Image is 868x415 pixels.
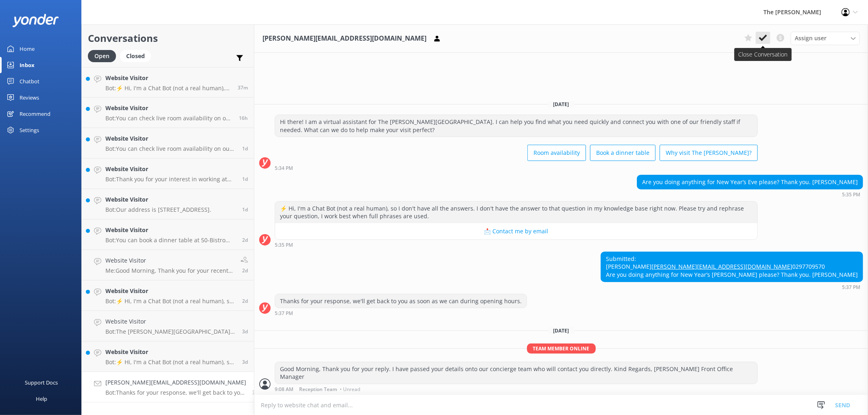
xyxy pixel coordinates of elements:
div: Oct 03 2025 05:37pm (UTC +13:00) Pacific/Auckland [601,284,863,290]
strong: 9:08 AM [275,387,293,392]
div: Settings [20,122,39,138]
span: Assign user [795,34,826,43]
div: Submitted: [PERSON_NAME] 0297709570 Are you doing anything for New Year’s [PERSON_NAME] please? T... [601,252,863,282]
p: Bot: The [PERSON_NAME][GEOGRAPHIC_DATA] is open 24 hours a day. The 50 Bistro restaurant is open ... [105,328,236,335]
strong: 5:37 PM [275,311,293,316]
strong: 5:35 PM [842,192,860,197]
p: Bot: ⚡ Hi, I'm a Chat Bot (not a real human), so I don't have all the answers. I don't have the a... [105,298,236,305]
strong: 5:34 PM [275,166,293,171]
a: Website VisitorBot:The [PERSON_NAME][GEOGRAPHIC_DATA] is open 24 hours a day. The 50 Bistro resta... [82,311,254,341]
h4: Website Visitor [105,134,236,143]
div: Oct 07 2025 09:08am (UTC +13:00) Pacific/Auckland [275,386,758,392]
strong: 5:37 PM [842,285,860,290]
span: Oct 06 2025 04:47pm (UTC +13:00) Pacific/Auckland [239,115,248,122]
div: Oct 03 2025 05:37pm (UTC +13:00) Pacific/Auckland [275,310,527,316]
span: Oct 03 2025 08:59pm (UTC +13:00) Pacific/Auckland [242,328,248,335]
div: Assign User [791,32,860,45]
div: ⚡ Hi, I'm a Chat Bot (not a real human), so I don't have all the answers. I don't have the answer... [275,202,757,223]
button: Room availability [527,145,586,161]
a: Website VisitorBot:Our address is [STREET_ADDRESS].1d [82,189,254,219]
h4: Website Visitor [105,348,236,356]
h4: Website Visitor [105,256,234,265]
div: Home [20,41,35,57]
span: [DATE] [549,101,574,108]
div: Thanks for your response, we'll get back to you as soon as we can during opening hours. [275,294,527,308]
a: Website VisitorBot:You can check live room availability on our website at [URL][DOMAIN_NAME]. If ... [82,98,254,128]
div: Help [36,391,47,407]
a: [PERSON_NAME][EMAIL_ADDRESS][DOMAIN_NAME]Bot:Thanks for your response, we'll get back to you as s... [82,372,254,402]
p: Bot: Our address is [STREET_ADDRESS]. [105,206,211,213]
p: Bot: Thanks for your response, we'll get back to you as soon as we can during opening hours. [105,389,246,396]
span: Oct 04 2025 10:08am (UTC +13:00) Pacific/Auckland [242,298,248,304]
span: Oct 05 2025 10:47am (UTC +13:00) Pacific/Auckland [242,206,248,213]
h2: Conversations [88,30,248,46]
a: Website VisitorBot:⚡ Hi, I'm a Chat Bot (not a real human), so I don't have all the answers. I do... [82,67,254,98]
div: Recommend [20,106,50,122]
a: Website VisitorBot:You can check live room availability on our website at [URL][DOMAIN_NAME]. If ... [82,128,254,159]
span: [DATE] [549,327,574,334]
span: • Unread [340,387,360,392]
h4: Website Visitor [105,317,236,326]
a: Website VisitorBot:You can book a dinner table at 50-Bistro using their online booking function a... [82,219,254,250]
img: yonder-white-logo.png [12,14,59,27]
a: Website VisitorBot:⚡ Hi, I'm a Chat Bot (not a real human), so I don't have all the answers. I do... [82,341,254,372]
h4: Website Visitor [105,195,211,204]
span: Oct 03 2025 08:59pm (UTC +13:00) Pacific/Auckland [242,359,248,365]
div: Oct 03 2025 05:35pm (UTC +13:00) Pacific/Auckland [275,242,758,248]
span: Oct 04 2025 11:43am (UTC +13:00) Pacific/Auckland [242,267,248,274]
span: Oct 04 2025 02:28pm (UTC +13:00) Pacific/Auckland [242,237,248,243]
div: Hi there! I am a virtual assistant for The [PERSON_NAME][GEOGRAPHIC_DATA]. I can help you find wh... [275,115,757,137]
a: Website VisitorMe:Good Morning, Thank you for your recent enquiry. Please provide either a valid ... [82,250,254,280]
a: Website VisitorBot:Thank you for your interest in working at The [PERSON_NAME]. Any vacancies at ... [82,159,254,189]
span: Reception Team [299,387,337,392]
p: Bot: You can check live room availability on our website at [URL][DOMAIN_NAME]. If no rooms are a... [105,115,233,122]
span: Oct 06 2025 12:32am (UTC +13:00) Pacific/Auckland [242,176,248,183]
div: Chatbot [20,73,39,89]
span: Oct 06 2025 07:55am (UTC +13:00) Pacific/Auckland [242,145,248,152]
h4: [PERSON_NAME][EMAIL_ADDRESS][DOMAIN_NAME] [105,378,246,387]
div: Open [88,50,116,62]
a: Website VisitorBot:⚡ Hi, I'm a Chat Bot (not a real human), so I don't have all the answers. I do... [82,280,254,311]
a: Open [88,51,120,60]
div: Good Morning, Thank you for your reply. I have passed your details onto our concierge team who wi... [275,362,757,384]
button: 📩 Contact me by email [275,223,757,239]
span: Team member online [527,343,596,354]
div: Oct 03 2025 05:34pm (UTC +13:00) Pacific/Auckland [275,165,758,171]
p: Bot: ⚡ Hi, I'm a Chat Bot (not a real human), so I don't have all the answers. I don't have the a... [105,85,232,92]
div: Oct 03 2025 05:35pm (UTC +13:00) Pacific/Auckland [637,191,863,197]
p: Bot: Thank you for your interest in working at The [PERSON_NAME]. Any vacancies at The [PERSON_NA... [105,176,236,183]
a: [PERSON_NAME][EMAIL_ADDRESS][DOMAIN_NAME] [652,263,792,270]
button: Book a dinner table [590,145,656,161]
h3: [PERSON_NAME][EMAIL_ADDRESS][DOMAIN_NAME] [262,33,426,44]
div: Support Docs [25,374,58,391]
a: Closed [120,51,155,60]
h4: Website Visitor [105,74,232,83]
h4: Website Visitor [105,226,236,235]
span: Oct 03 2025 05:37pm (UTC +13:00) Pacific/Auckland [252,389,258,396]
h4: Website Visitor [105,287,236,295]
div: Closed [120,50,151,62]
p: Bot: ⚡ Hi, I'm a Chat Bot (not a real human), so I don't have all the answers. I don't have the a... [105,359,236,366]
h4: Website Visitor [105,165,236,174]
div: Reviews [20,89,39,106]
span: Oct 07 2025 08:31am (UTC +13:00) Pacific/Auckland [238,84,248,91]
div: Inbox [20,57,35,73]
p: Me: Good Morning, Thank you for your recent enquiry. Please provide either a valid contact number... [105,267,234,274]
p: Bot: You can check live room availability on our website at [URL][DOMAIN_NAME]. If no rooms are a... [105,145,236,152]
div: Are you doing anything for New Year’s Eve please? Thank you. [PERSON_NAME] [637,175,863,189]
h4: Website Visitor [105,104,233,113]
button: Why visit The [PERSON_NAME]? [660,145,758,161]
strong: 5:35 PM [275,243,293,248]
p: Bot: You can book a dinner table at 50-Bistro using their online booking function at [URL][DOMAIN... [105,237,236,244]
